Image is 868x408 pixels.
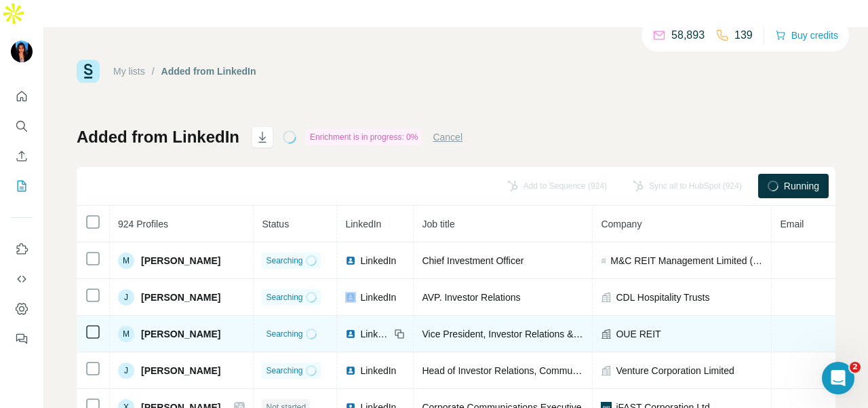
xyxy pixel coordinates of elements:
[345,292,356,303] img: LinkedIn logo
[784,179,819,193] span: Running
[822,362,854,394] iframe: Intercom live chat
[422,329,631,339] span: Vice President, Investor Relations & Sustainability
[77,126,239,148] h1: Added from LinkedIn
[433,130,462,144] button: Cancel
[360,364,396,377] span: LinkedIn
[266,328,302,340] span: Searching
[345,219,381,229] span: LinkedIn
[345,329,356,339] img: LinkedIn logo
[141,327,220,341] span: [PERSON_NAME]
[610,254,763,267] span: M&C REIT Management Limited (REIT Manager of CDL Hospitality Trusts)
[266,365,302,377] span: Searching
[11,297,33,321] button: Dashboard
[11,174,33,198] button: My lists
[422,292,520,303] span: AVP. Investor Relations
[734,27,753,43] p: 139
[780,219,804,229] span: Email
[422,255,524,266] span: Chief Investment Officer
[11,84,33,109] button: Quick start
[306,129,422,145] div: Enrichment is in progress: 0%
[422,219,454,229] span: Job title
[113,66,145,77] a: My lists
[671,27,705,43] p: 58,893
[11,41,33,62] img: Avatar
[266,291,302,303] span: Searching
[360,291,396,304] span: LinkedIn
[616,291,709,304] span: CDL Hospitality Trusts
[616,327,660,341] span: OUE REIT
[11,237,33,261] button: Use Surfe on LinkedIn
[141,364,220,377] span: [PERSON_NAME]
[77,60,100,83] img: Surfe Logo
[11,114,33,138] button: Search
[345,255,356,266] img: LinkedIn logo
[601,219,642,229] span: Company
[360,327,390,341] span: LinkedIn
[775,26,838,45] button: Buy credits
[262,219,289,229] span: Status
[141,254,220,267] span: [PERSON_NAME]
[11,327,33,351] button: Feedback
[118,289,134,305] div: J
[266,255,302,267] span: Searching
[11,267,33,291] button: Use Surfe API
[345,365,356,376] img: LinkedIn logo
[360,254,396,267] span: LinkedIn
[118,326,134,342] div: M
[118,363,134,379] div: J
[118,219,168,229] span: 924 Profiles
[11,144,33,168] button: Enrich CSV
[141,291,220,304] span: [PERSON_NAME]
[422,365,677,376] span: Head of Investor Relations, Communications & Sustainability
[118,253,134,269] div: M
[152,64,155,78] li: /
[161,64,256,78] div: Added from LinkedIn
[616,364,734,377] span: Venture Corporation Limited
[850,362,861,373] span: 2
